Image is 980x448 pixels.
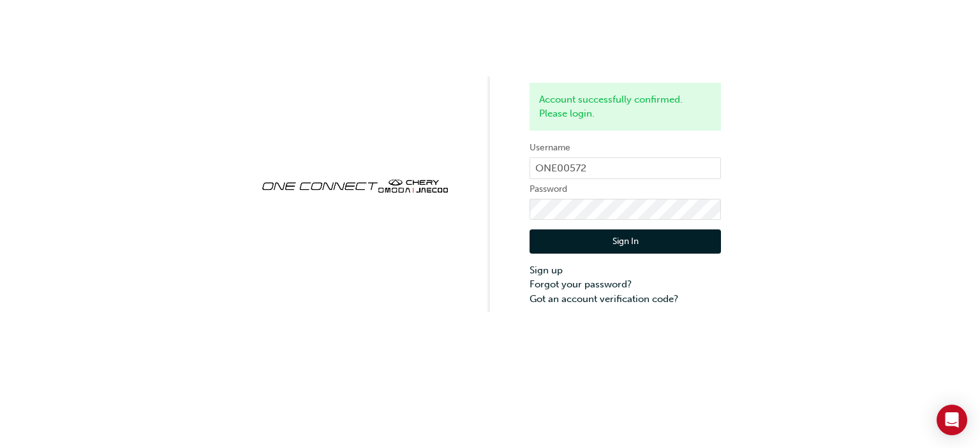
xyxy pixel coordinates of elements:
label: Password [530,182,721,197]
div: Account successfully confirmed. Please login. [530,83,721,131]
div: Open Intercom Messenger [937,405,967,435]
img: oneconnect [259,168,450,201]
a: Forgot your password? [530,277,721,292]
input: Username [530,157,721,179]
label: Username [530,140,721,155]
button: Sign In [530,229,721,254]
a: Sign up [530,263,721,278]
a: Got an account verification code? [530,292,721,307]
